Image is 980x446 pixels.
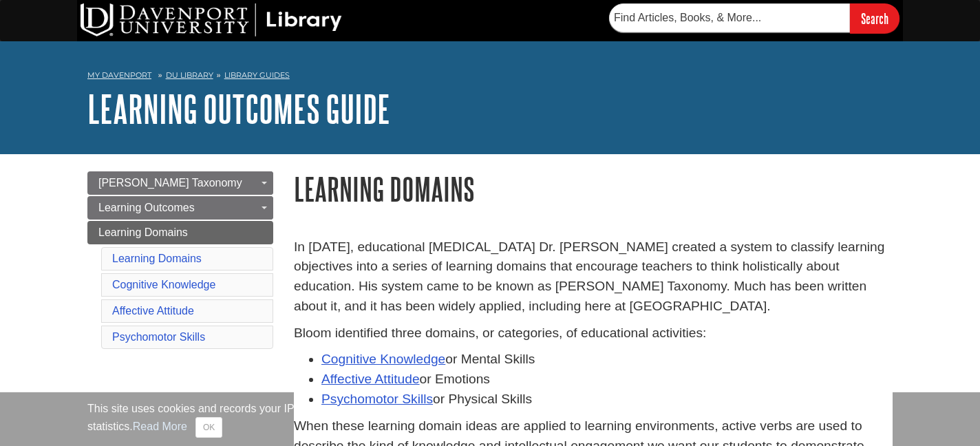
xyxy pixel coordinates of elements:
[87,70,151,81] a: My Davenport
[195,417,222,438] button: Close
[98,226,188,238] span: Learning Domains
[98,177,242,189] span: [PERSON_NAME] Taxonomy
[166,70,213,80] a: DU Library
[133,421,187,432] a: Read More
[112,279,215,290] a: Cognitive Knowledge
[87,221,273,244] a: Learning Domains
[81,3,342,36] img: DU Library
[112,253,202,264] a: Learning Domains
[224,70,290,80] a: Library Guides
[87,171,273,195] a: [PERSON_NAME] Taxonomy
[321,372,420,386] a: Affective Attitude
[112,305,194,317] a: Affective Attitude
[98,202,195,213] span: Learning Outcomes
[321,390,893,410] li: or Physical Skills
[321,392,433,406] a: Psychomotor Skills
[294,237,893,317] p: In [DATE], educational [MEDICAL_DATA] Dr. [PERSON_NAME] created a system to classify learning obj...
[87,401,893,438] div: This site uses cookies and records your IP address for usage statistics. Additionally, we use Goo...
[321,370,893,390] li: or Emotions
[294,171,893,206] h1: Learning Domains
[87,87,390,130] a: Learning Outcomes Guide
[294,323,893,343] p: Bloom identified three domains, or categories, of educational activities:
[112,331,205,343] a: Psychomotor Skills
[87,66,893,88] nav: breadcrumb
[87,196,273,220] a: Learning Outcomes
[321,350,893,370] li: or Mental Skills
[850,3,899,33] input: Search
[87,171,273,352] div: Guide Page Menu
[609,3,850,32] input: Find Articles, Books, & More...
[609,3,899,33] form: Searches DU Library's articles, books, and more
[321,352,445,366] a: Cognitive Knowledge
